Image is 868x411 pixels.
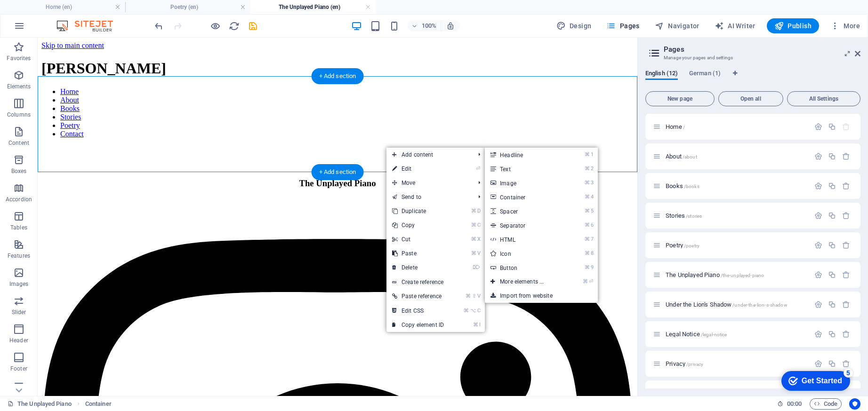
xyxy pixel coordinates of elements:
i: Reload page [229,21,240,32]
span: Click to open page [666,242,699,249]
i: ⌘ [473,322,478,328]
i: ⌘ [585,166,590,172]
span: Navigator [655,21,699,31]
span: Pages [606,21,639,31]
span: Move [386,176,471,190]
span: /under-the-lion-s-shadow [732,302,787,308]
span: More [830,21,860,31]
div: Duplicate [828,182,836,190]
i: 5 [591,208,593,214]
button: Design [553,18,595,33]
p: Footer [10,365,27,372]
a: ⌘3Image [485,176,563,190]
span: Click to select. Double-click to edit [85,398,112,410]
i: ⌘ [466,293,471,299]
div: Remove [842,271,850,279]
a: ⌘5Spacer [485,204,563,218]
span: /about [683,154,697,159]
p: Tables [10,224,27,231]
a: Click to cancel selection. Double-click to open Pages [8,398,72,410]
i: ⌘ [471,236,476,242]
div: Remove [842,360,850,368]
a: ⌘4Container [485,190,563,204]
span: : [794,400,795,407]
p: Slider [12,308,26,316]
a: ⌘CCopy [386,218,450,232]
div: Duplicate [828,330,836,338]
div: Settings [814,360,822,368]
h2: Pages [664,45,860,54]
div: Get Started 5 items remaining, 0% complete [5,5,74,24]
span: German (1) [689,68,721,81]
i: C [477,308,480,314]
a: ⌦Delete [386,261,450,275]
i: 7 [591,236,593,242]
a: ⌘VPaste [386,246,450,261]
button: reload [228,20,240,32]
a: ⌘2Text [485,162,563,176]
img: Editor Logo [54,20,125,32]
div: Remove [842,300,850,308]
i: 6 [591,222,593,228]
span: /books [684,184,699,189]
div: Duplicate [828,360,836,368]
i: ⌘ [585,250,590,256]
h6: Session time [777,398,802,410]
span: All Settings [791,96,856,102]
i: ⌘ [471,208,476,214]
div: Duplicate [828,212,836,220]
span: Code [814,398,837,410]
button: Click here to leave preview mode and continue editing [209,20,221,32]
h4: The Unplayed Piano (en) [250,2,376,12]
div: 5 [67,2,77,11]
i: ⏎ [476,166,480,172]
span: English (12) [645,68,678,81]
div: Remove [842,241,850,249]
i: ⌘ [464,308,469,314]
button: More [827,18,864,33]
div: Remove [842,152,850,160]
i: ⌥ [470,308,476,314]
h3: Manage your pages and settings [664,54,842,62]
div: Remove [842,212,850,220]
i: 1 [591,151,593,158]
a: ⏎Edit [386,162,450,176]
button: 100% [408,20,441,32]
i: D [477,208,480,214]
button: undo [153,20,164,32]
div: Remove [842,182,850,190]
i: X [477,236,480,242]
a: ⌘8Icon [485,246,563,261]
button: Pages [603,18,643,33]
div: Under the Lion's Shadow/under-the-lion-s-shadow [663,301,810,308]
span: Click to open page [666,182,699,190]
i: Undo: Edit headline (Ctrl+Z) [153,21,164,32]
i: ⌘ [585,151,590,158]
div: Settings [814,241,822,249]
span: /legal-notice [701,332,727,337]
i: ⌦ [473,264,480,270]
div: Get Started [25,10,66,19]
p: Elements [7,83,31,90]
a: ⌘6Separator [485,218,563,232]
i: 3 [591,180,593,186]
span: 00 00 [787,398,802,410]
nav: breadcrumb [85,398,112,410]
a: Send to [386,190,471,204]
i: ⌘ [585,222,590,228]
i: ⌘ [585,194,590,200]
span: / [683,125,685,130]
i: C [477,222,480,228]
i: ⌘ [471,250,476,256]
span: Click to open page [666,123,685,130]
button: Code [810,398,842,410]
div: The startpage cannot be deleted [842,123,850,131]
button: Publish [767,18,819,33]
i: V [477,293,480,299]
span: /privacy [686,362,703,367]
span: AI Writer [715,21,755,31]
div: Home/ [663,124,810,130]
a: ⌘1Headline [485,148,563,162]
button: Usercentrics [849,398,860,410]
span: Publish [774,21,812,31]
